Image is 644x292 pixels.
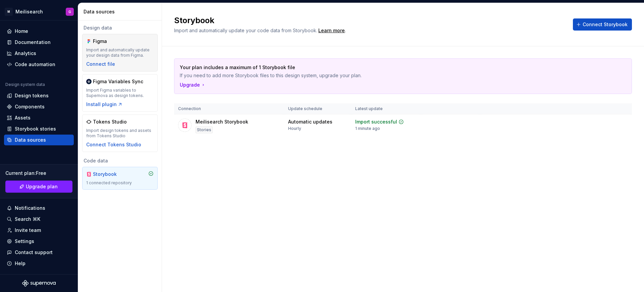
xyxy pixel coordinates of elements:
a: Storybook1 connected repository [82,167,158,190]
div: Figma Variables Sync [93,78,143,85]
a: Code automation [4,59,74,70]
div: Tokens Studio [93,118,127,125]
button: Help [4,258,74,269]
div: Settings [15,238,34,245]
a: Data sources [4,135,74,145]
div: Invite team [15,227,41,234]
div: Storybook [93,171,125,178]
a: Invite team [4,225,74,236]
div: Import design tokens and assets from Tokens Studio [86,128,154,139]
div: Hourly [288,126,301,131]
a: Assets [4,112,74,123]
div: Code automation [15,61,55,68]
div: Import Figma variables to Supernova as design tokens. [86,88,154,98]
div: Storybook stories [15,126,56,132]
svg: Supernova Logo [22,280,56,287]
div: Design tokens [15,92,49,99]
a: Learn more [318,27,345,34]
div: Home [15,28,28,35]
div: G [68,9,71,14]
button: Connect file [86,61,115,67]
p: Your plan includes a maximum of 1 Storybook file [180,64,579,71]
div: Design data [82,25,158,31]
a: Figma Variables SyncImport Figma variables to Supernova as design tokens.Install plugin [82,74,158,112]
a: Storybook stories [4,124,74,134]
div: Assets [15,114,31,121]
div: Code data [82,157,158,164]
div: Data sources [15,137,46,143]
div: Analytics [15,50,36,57]
p: If you need to add more Storybook files to this design system, upgrade your plan. [180,72,579,79]
div: Data sources [84,8,159,15]
button: Install plugin [86,101,123,108]
h2: Storybook [174,15,565,26]
button: Search ⌘K [4,214,74,225]
div: Components [15,103,45,110]
button: Contact support [4,247,74,258]
button: Connect Storybook [573,18,632,31]
div: Contact support [15,249,53,256]
div: Stories [196,127,213,133]
a: Design tokens [4,90,74,101]
span: . [317,28,346,33]
th: Connection [174,103,284,114]
span: Upgrade plan [26,183,58,190]
a: Tokens StudioImport design tokens and assets from Tokens StudioConnect Tokens Studio [82,114,158,152]
button: MMeilisearchG [1,4,76,19]
span: Import and automatically update your code data from Storybook. [174,28,317,33]
div: Help [15,260,25,267]
span: Connect Storybook [583,21,628,28]
button: Upgrade plan [5,181,72,193]
button: Upgrade [180,82,206,88]
a: Documentation [4,37,74,48]
div: Meilisearch Storybook [196,118,248,125]
div: M [5,8,13,16]
div: 1 minute ago [355,126,380,131]
a: Home [4,26,74,37]
div: Documentation [15,39,51,46]
button: Connect Tokens Studio [86,141,141,148]
div: Import successful [355,118,397,125]
div: Meilisearch [15,8,43,15]
div: Search ⌘K [15,216,40,223]
a: Analytics [4,48,74,59]
div: Automatic updates [288,118,332,125]
div: Figma [93,38,125,45]
a: FigmaImport and automatically update your design data from Figma.Connect file [82,34,158,71]
div: Import and automatically update your design data from Figma. [86,47,154,58]
div: 1 connected repository [86,180,154,186]
a: Settings [4,236,74,247]
div: Notifications [15,205,45,211]
a: Components [4,101,74,112]
button: Notifications [4,203,74,213]
th: Update schedule [284,103,351,114]
div: Current plan : Free [5,170,72,177]
th: Latest update [351,103,421,114]
div: Design system data [5,82,45,87]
